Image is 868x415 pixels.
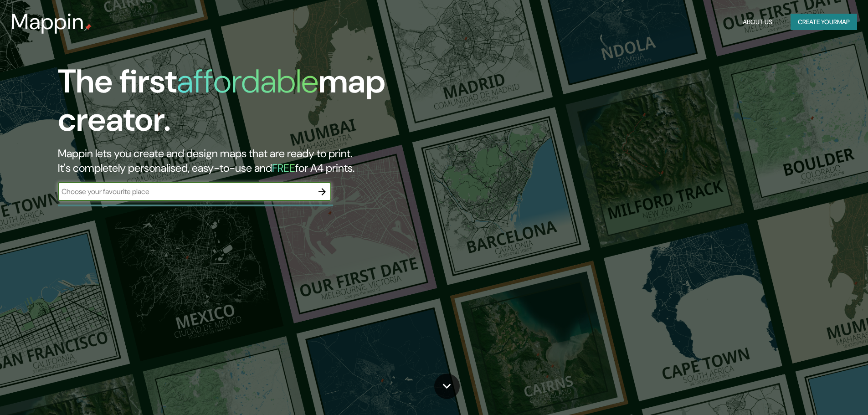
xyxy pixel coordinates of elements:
[58,186,313,197] input: Choose your favourite place
[58,62,492,146] h1: The first map creator.
[739,14,776,31] button: About Us
[84,24,92,31] img: mappin-pin
[791,14,857,31] button: Create yourmap
[272,161,295,175] h5: FREE
[177,60,318,102] h1: affordable
[58,146,492,175] h2: Mappin lets you create and design maps that are ready to print. It's completely personalised, eas...
[787,379,858,405] iframe: Help widget launcher
[11,9,84,35] h3: Mappin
